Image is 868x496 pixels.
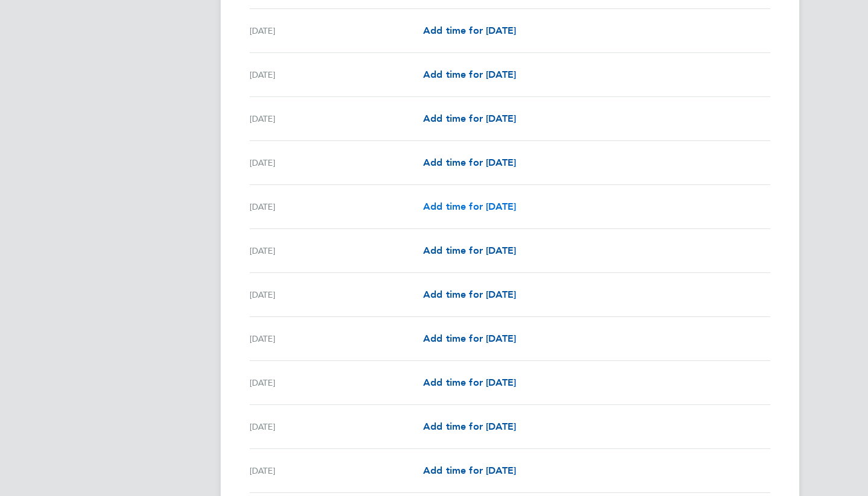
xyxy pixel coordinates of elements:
[423,111,516,126] a: Add time for [DATE]
[250,243,423,258] div: [DATE]
[423,377,516,388] span: Add time for [DATE]
[250,67,423,82] div: [DATE]
[423,465,516,476] span: Add time for [DATE]
[423,113,516,124] span: Add time for [DATE]
[423,333,516,344] span: Add time for [DATE]
[250,331,423,346] div: [DATE]
[250,375,423,390] div: [DATE]
[423,25,516,36] span: Add time for [DATE]
[250,419,423,434] div: [DATE]
[423,69,516,80] span: Add time for [DATE]
[423,155,516,170] a: Add time for [DATE]
[250,463,423,478] div: [DATE]
[423,24,516,38] a: Add time for [DATE]
[250,155,423,170] div: [DATE]
[423,199,516,214] a: Add time for [DATE]
[250,24,423,38] div: [DATE]
[423,421,516,432] span: Add time for [DATE]
[250,111,423,126] div: [DATE]
[423,375,516,390] a: Add time for [DATE]
[423,67,516,82] a: Add time for [DATE]
[423,419,516,434] a: Add time for [DATE]
[423,157,516,168] span: Add time for [DATE]
[250,287,423,302] div: [DATE]
[423,243,516,258] a: Add time for [DATE]
[250,199,423,214] div: [DATE]
[423,245,516,256] span: Add time for [DATE]
[423,201,516,212] span: Add time for [DATE]
[423,287,516,302] a: Add time for [DATE]
[423,331,516,346] a: Add time for [DATE]
[423,463,516,478] a: Add time for [DATE]
[423,289,516,300] span: Add time for [DATE]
